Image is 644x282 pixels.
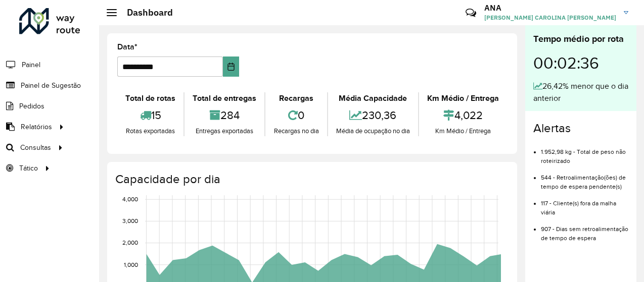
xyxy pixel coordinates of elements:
div: Média de ocupação no dia [331,126,416,136]
div: Recargas [268,92,324,104]
div: 4,022 [422,104,504,126]
text: 2,000 [122,240,138,246]
text: 1,000 [124,261,138,268]
div: Média Capacidade [331,92,416,104]
div: Entregas exportadas [187,126,262,136]
span: [PERSON_NAME] CAROLINA [PERSON_NAME] [484,13,616,22]
div: 0 [268,104,324,126]
span: Tático [19,163,38,174]
text: 3,000 [122,218,138,224]
div: Recargas no dia [268,126,324,136]
text: 4,000 [122,196,138,202]
span: Relatórios [21,122,52,132]
span: Painel de Sugestão [21,80,81,91]
h4: Capacidade por dia [115,172,507,187]
div: Tempo médio por rota [533,32,628,46]
a: Contato Rápido [460,2,482,24]
span: Pedidos [19,101,44,111]
h3: ANA [484,3,616,13]
li: 117 - Cliente(s) fora da malha viária [541,191,628,217]
h2: Dashboard [117,7,173,18]
li: 1.952,98 kg - Total de peso não roteirizado [541,140,628,165]
h4: Alertas [533,121,628,136]
div: 26,42% menor que o dia anterior [533,80,628,104]
div: 230,36 [331,104,416,126]
button: Choose Date [223,57,239,77]
span: Painel [22,60,40,70]
span: Consultas [20,142,51,153]
div: Km Médio / Entrega [422,126,504,136]
div: Total de entregas [187,92,262,104]
div: Rotas exportadas [120,126,181,136]
div: Km Médio / Entrega [422,92,504,104]
label: Data [117,41,137,53]
li: 907 - Dias sem retroalimentação de tempo de espera [541,217,628,243]
div: 15 [120,104,181,126]
div: Total de rotas [120,92,181,104]
div: 284 [187,104,262,126]
div: 00:02:36 [533,46,628,80]
li: 544 - Retroalimentação(ões) de tempo de espera pendente(s) [541,165,628,191]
